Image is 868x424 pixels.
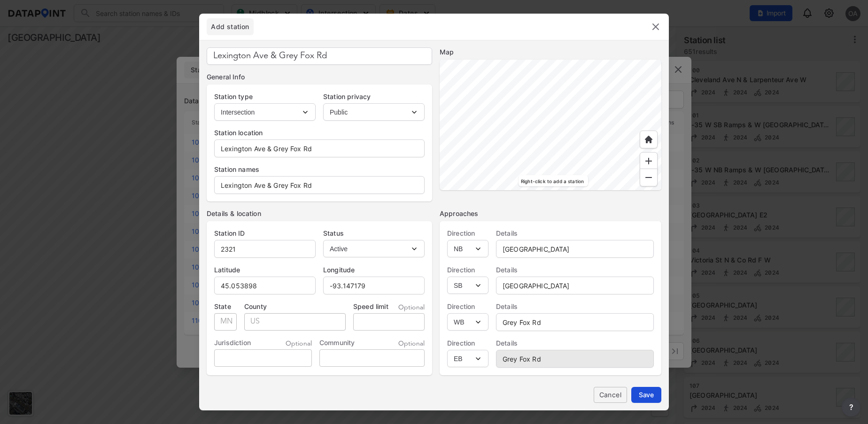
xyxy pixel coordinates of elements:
[847,401,855,413] span: ?
[207,72,432,82] div: General Info
[214,338,251,347] label: Jurisdiction
[639,390,654,400] span: Save
[214,92,316,101] label: Station type
[214,165,425,174] label: Station names
[447,339,488,348] label: Direction
[447,302,488,311] label: Direction
[214,302,237,311] label: State
[447,229,488,238] label: Direction
[319,338,355,347] label: Community
[207,47,432,65] input: Enter a location
[207,18,254,35] div: full width tabs example
[398,339,425,348] span: Optional
[214,265,316,275] label: Latitude
[244,302,346,311] label: County
[496,265,654,275] label: Details
[323,229,425,238] label: Status
[842,398,860,416] button: more
[214,128,425,138] label: Station location
[440,47,661,57] div: Map
[601,390,620,400] span: Cancel
[440,209,661,218] div: Approaches
[323,265,425,275] label: Longitude
[496,339,654,348] label: Details
[286,339,312,348] span: Optional
[496,302,654,311] label: Details
[631,387,661,403] button: Save
[594,387,627,403] button: Cancel
[353,302,388,311] label: Speed limit
[447,265,488,275] label: Direction
[214,229,316,238] label: Station ID
[650,21,661,32] img: close.efbf2170.svg
[323,92,425,101] label: Station privacy
[398,303,425,312] span: Optional
[207,209,432,218] div: Details & location
[207,22,254,31] span: Add station
[496,229,654,238] label: Details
